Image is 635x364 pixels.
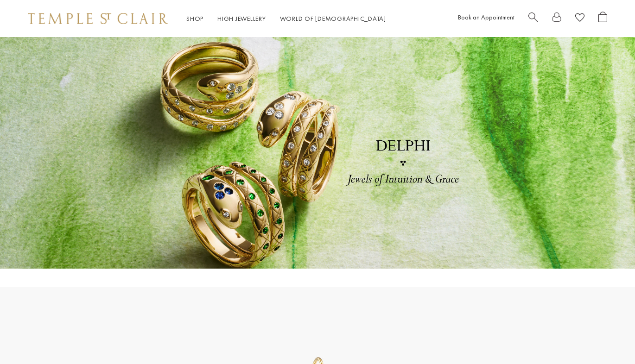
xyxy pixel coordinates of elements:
[598,12,607,26] a: Open Shopping Bag
[217,14,266,23] a: High JewelleryHigh Jewellery
[589,320,626,355] iframe: Gorgias live chat messenger
[28,13,168,24] img: Temple St. Clair
[186,13,386,25] nav: Main navigation
[280,14,386,23] a: World of [DEMOGRAPHIC_DATA]World of [DEMOGRAPHIC_DATA]
[575,12,584,26] a: View Wishlist
[186,14,203,23] a: ShopShop
[458,13,514,21] a: Book an Appointment
[528,12,538,26] a: Search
